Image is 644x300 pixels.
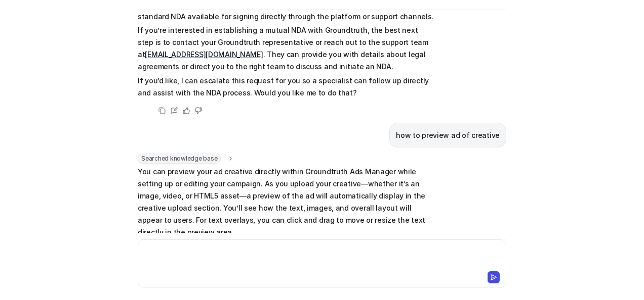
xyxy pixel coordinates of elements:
p: how to preview ad of creative [396,129,500,141]
span: Searched knowledge base [138,154,221,164]
p: You can preview your ad creative directly within Groundtruth Ads Manager while setting up or edit... [138,166,434,238]
p: If you’re interested in establishing a mutual NDA with Groundtruth, the best next step is to cont... [138,24,434,73]
p: If you’d like, I can escalate this request for you so a specialist can follow up directly and ass... [138,75,434,99]
a: [EMAIL_ADDRESS][DOMAIN_NAME] [145,50,263,59]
